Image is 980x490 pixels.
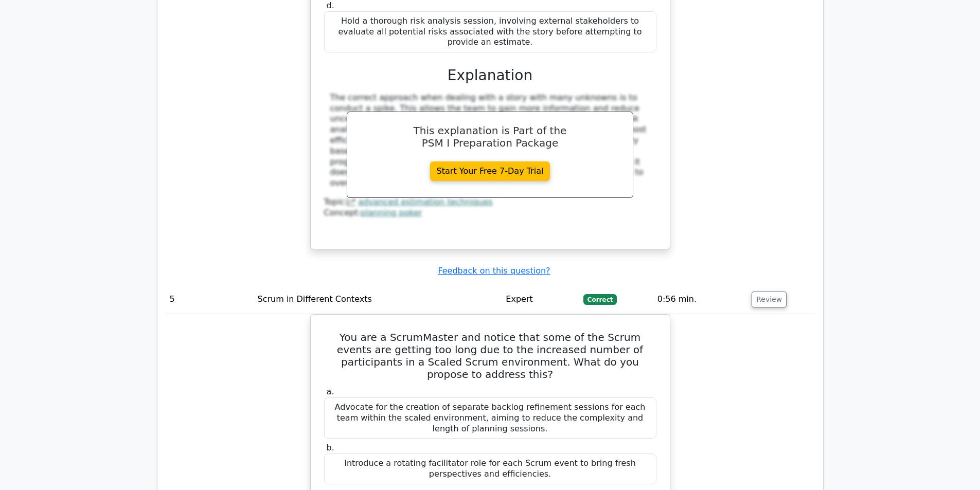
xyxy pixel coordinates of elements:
span: a. [327,387,334,396]
div: The correct approach when dealing with a story with many unknowns is to conduct a spike. This all... [330,93,650,189]
span: d. [327,1,334,10]
td: 0:56 min. [653,285,748,314]
a: Feedback on this question? [438,266,550,276]
button: Review [752,292,787,307]
a: Start Your Free 7-Day Trial [430,161,550,181]
div: Advocate for the creation of separate backlog refinement sessions for each team within the scaled... [324,397,656,439]
div: Concept: [324,208,656,219]
div: Hold a thorough risk analysis session, involving external stakeholders to evaluate all potential ... [324,11,656,52]
div: Topic: [324,197,656,208]
div: Introduce a rotating facilitator role for each Scrum event to bring fresh perspectives and effici... [324,453,656,484]
h3: Explanation [330,67,650,84]
span: b. [327,443,334,452]
td: 5 [166,285,254,314]
a: planning poker [361,208,422,217]
td: Expert [502,285,579,314]
a: advanced estimation techniques [358,197,492,207]
td: Scrum in Different Contexts [254,285,502,314]
span: Correct [583,294,617,304]
h5: You are a ScrumMaster and notice that some of the Scrum events are getting too long due to the in... [323,331,657,380]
